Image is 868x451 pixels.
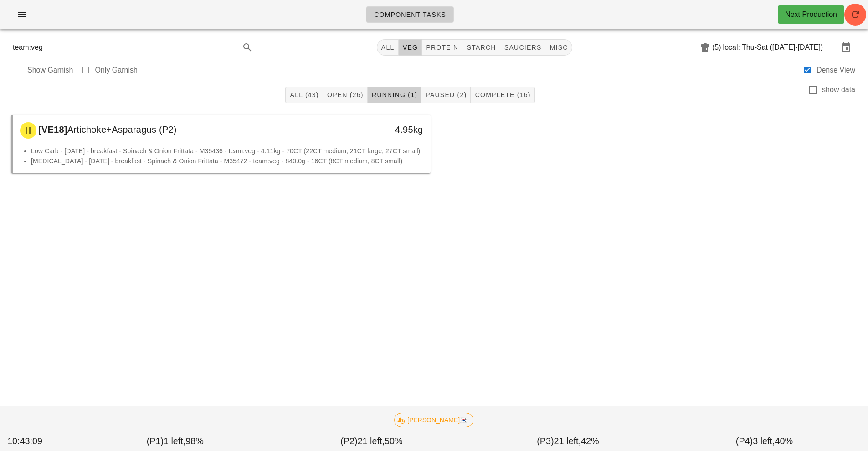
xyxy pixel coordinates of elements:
[471,87,534,103] button: Complete (16)
[381,44,395,51] span: All
[817,66,855,75] label: Dense View
[425,91,467,98] span: Paused (2)
[785,9,837,20] div: Next Production
[31,156,423,166] li: [MEDICAL_DATA] - [DATE] - breakfast - Spinach & Onion Frittata - M35472 - team:veg - 840.0g - 16C...
[67,124,177,135] span: Artichoke+Asparagus (P2)
[368,87,421,103] button: Running (1)
[327,91,364,98] span: Open (26)
[323,87,368,103] button: Open (26)
[422,39,462,56] button: protein
[31,146,423,156] li: Low Carb - [DATE] - breakfast - Spinach & Onion Frittata - M35436 - team:veg - 4.11kg - 70CT (22C...
[474,91,530,98] span: Complete (16)
[822,85,855,94] label: show data
[36,124,67,135] span: [VE18]
[377,39,399,56] button: All
[421,87,471,103] button: Paused (2)
[399,39,422,56] button: veg
[285,87,323,103] button: All (43)
[504,44,542,51] span: sauciers
[549,44,568,51] span: misc
[545,39,572,56] button: misc
[462,39,500,56] button: starch
[27,66,73,75] label: Show Garnish
[712,43,723,52] div: (5)
[366,6,454,23] a: Component Tasks
[371,91,417,98] span: Running (1)
[466,44,496,51] span: starch
[95,66,138,75] label: Only Garnish
[330,122,423,137] div: 4.95kg
[500,39,546,56] button: sauciers
[426,44,458,51] span: protein
[402,44,418,51] span: veg
[374,11,446,18] span: Component Tasks
[289,91,318,98] span: All (43)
